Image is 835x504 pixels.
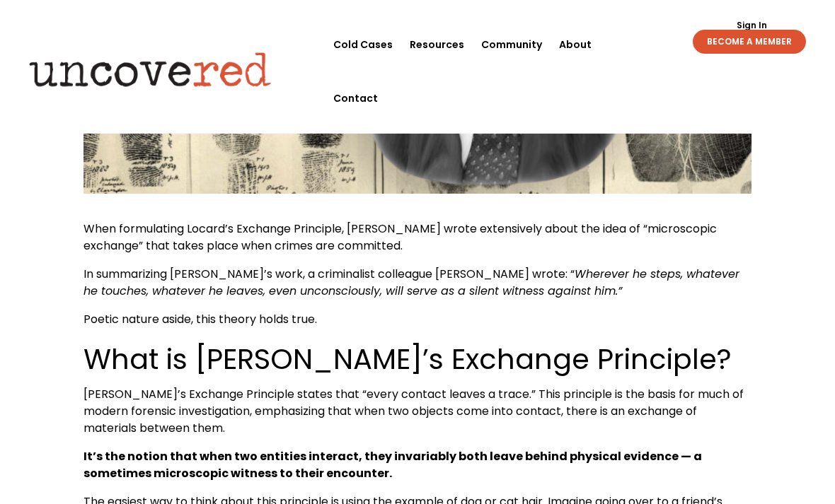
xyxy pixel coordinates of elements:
a: BECOME A MEMBER [693,30,806,54]
a: Community [481,18,542,71]
span: Poetic nature aside, this theory holds true. [83,311,317,327]
span: When formulating Locard’s Exchange Principle, [PERSON_NAME] wrote extensively about the idea of “... [83,221,717,254]
a: About [559,18,592,71]
a: Contact [333,71,378,125]
a: Resources [410,18,464,71]
img: Uncovered logo [18,42,283,96]
span: Wherever he steps, whatever he touches, whatever he leaves, even unconsciously, will serve as a s... [83,266,739,299]
span: What is [PERSON_NAME]’s Exchange Principle? [83,339,732,379]
a: Sign In [729,21,775,30]
a: Cold Cases [333,18,393,71]
b: It’s the notion that when two entities interact, they invariably both leave behind physical evide... [83,448,702,481]
span: In summarizing [PERSON_NAME]’s work, a criminalist colleague [PERSON_NAME] wrote: “ [83,266,575,282]
span: [PERSON_NAME]’s Exchange Principle states that “every contact leaves a trace.” This principle is ... [83,386,744,436]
